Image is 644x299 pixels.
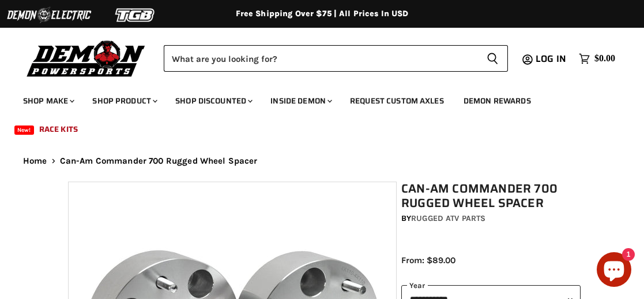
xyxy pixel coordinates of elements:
img: TGB Logo 2 [92,4,179,26]
a: Demon Rewards [455,89,540,113]
a: Home [23,156,47,166]
a: $0.00 [573,50,621,67]
a: Inside Demon [262,89,339,113]
span: Log in [536,51,566,66]
a: Race Kits [31,117,86,141]
a: Shop Product [84,89,164,113]
span: Can-Am Commander 700 Rugged Wheel Spacer [60,156,258,166]
a: Shop Make [14,89,81,113]
button: Search [477,45,508,72]
span: New! [14,125,34,135]
a: Rugged ATV Parts [411,213,485,223]
span: $0.00 [594,53,615,64]
ul: Main menu [14,84,612,141]
span: From: $89.00 [401,255,455,265]
a: Shop Discounted [167,89,259,113]
inbox-online-store-chat: Shopify online store chat [593,252,635,290]
div: by [401,212,581,225]
img: Demon Electric Logo 2 [6,4,92,26]
input: Search [164,45,477,72]
img: Demon Powersports [23,38,149,79]
h1: Can-Am Commander 700 Rugged Wheel Spacer [401,182,581,211]
a: Log in [530,54,573,64]
form: Product [164,45,508,72]
a: Request Custom Axles [341,89,453,113]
